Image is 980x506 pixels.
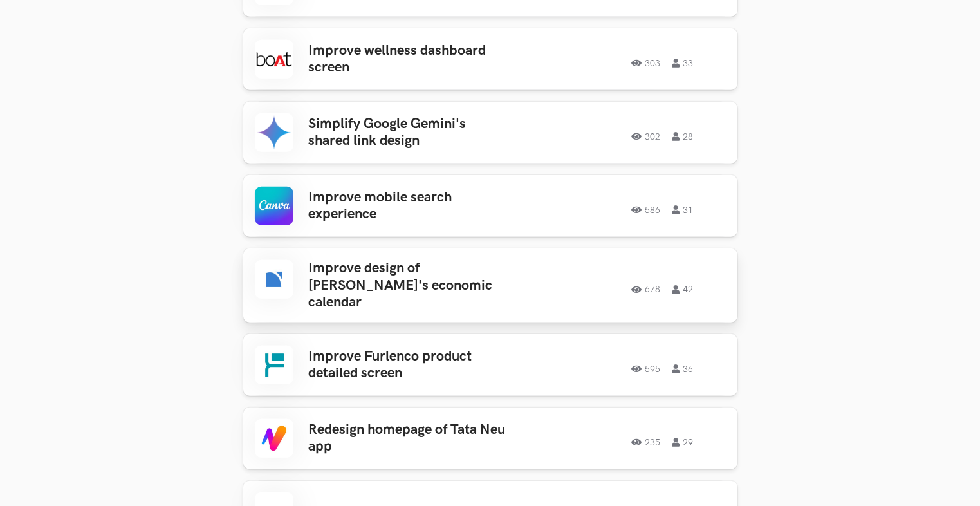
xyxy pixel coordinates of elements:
span: 235 [632,438,661,447]
a: Improve design of [PERSON_NAME]'s economic calendar 678 42 [243,248,737,323]
h3: Redesign homepage of Tata Neu app [309,422,510,456]
span: 33 [672,59,694,68]
a: Simplify Google Gemini's shared link design 302 28 [243,102,737,164]
span: 28 [672,132,694,141]
h3: Simplify Google Gemini's shared link design [309,116,510,150]
h3: Improve wellness dashboard screen [309,42,510,77]
span: 42 [672,285,694,294]
a: Improve Furlenco product detailed screen 595 36 [243,334,737,396]
span: 36 [672,364,694,373]
h3: Improve design of [PERSON_NAME]'s economic calendar [309,260,510,311]
a: Redesign homepage of Tata Neu app 235 29 [243,408,737,469]
a: Improve wellness dashboard screen 303 33 [243,28,737,90]
span: 302 [632,132,661,141]
span: 678 [632,285,661,294]
span: 29 [672,438,694,447]
span: 595 [632,364,661,373]
span: 586 [632,205,661,214]
h3: Improve mobile search experience [309,189,510,223]
span: 31 [672,205,694,214]
h3: Improve Furlenco product detailed screen [309,348,510,382]
a: Improve mobile search experience 586 31 [243,175,737,237]
span: 303 [632,59,661,68]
